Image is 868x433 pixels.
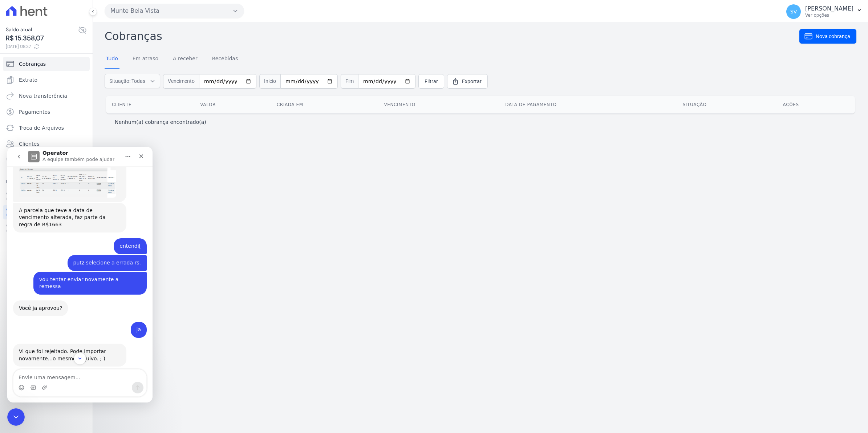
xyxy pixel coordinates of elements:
a: Negativação [3,153,90,167]
textarea: Envie uma mensagem... [6,223,139,235]
th: Vencimento [378,96,499,113]
th: Ações [777,96,855,113]
a: A receber [171,50,199,69]
h2: Cobranças [105,28,799,44]
div: Plataformas [6,177,87,186]
button: Selecionador de GIF [23,238,29,244]
button: Munte Bela Vista [105,4,244,18]
a: Cobranças [3,57,90,71]
p: [PERSON_NAME] [805,5,853,12]
span: Nova cobrança [816,33,850,40]
div: Simone diz… [6,175,139,197]
th: Cliente [106,96,194,113]
a: Em atraso [131,50,160,69]
button: Enviar uma mensagem [125,235,136,247]
span: R$ 15.358,07 [6,33,78,43]
th: Valor [194,96,271,113]
button: Upload do anexo [35,238,40,244]
th: Criada em [271,96,378,113]
a: Recebíveis [3,189,90,203]
span: Vencimento [163,74,199,89]
span: Exportar [462,78,482,85]
p: Nenhum(a) cobrança encontrado(a) [115,118,206,126]
button: Scroll to bottom [66,206,79,218]
a: Conta Hent Novidade [3,205,90,219]
a: Filtrar [418,74,444,89]
a: Troca de Arquivos [3,121,90,135]
span: Situação: Todas [109,77,145,85]
span: Cobranças [19,60,46,68]
span: Troca de Arquivos [19,124,64,131]
button: Situação: Todas [105,74,160,88]
span: Extrato [19,76,37,84]
th: Situação [677,96,777,113]
a: Tudo [105,50,119,69]
span: SV [790,9,797,14]
span: Fim [341,74,358,89]
iframe: Intercom live chat [7,408,25,426]
a: Recebidas [211,50,240,69]
span: [DATE] 08:37 [6,43,78,50]
a: Clientes [3,137,90,151]
iframe: Intercom live chat [7,147,153,402]
a: Nova transferência [3,89,90,103]
a: Extrato [3,73,90,87]
button: SV [PERSON_NAME] Ver opções [780,1,868,22]
div: Vi que foi rejeitado. Pode importar novamente...o mesmo arquivo. ; ) [12,201,113,215]
a: Pagamentos [3,105,90,119]
span: Pagamentos [19,108,50,116]
a: Exportar [447,74,488,89]
div: Você ja aprovou? [12,158,55,165]
div: Adriane diz… [6,197,139,226]
nav: Sidebar [6,57,87,235]
span: Clientes [19,140,39,147]
a: Nova cobrança [799,29,856,44]
th: Data de pagamento [499,96,677,113]
span: Nova transferência [19,92,67,100]
div: ja [123,175,139,191]
div: Vi que foi rejeitado. Pode importar novamente...o mesmo arquivo. ; ) [6,197,119,220]
div: ja [129,179,134,187]
button: Selecionador de Emoji [11,238,17,244]
p: Ver opções [805,12,853,18]
span: Início [259,74,280,89]
span: Saldo atual [6,26,78,33]
span: Filtrar [425,78,438,85]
